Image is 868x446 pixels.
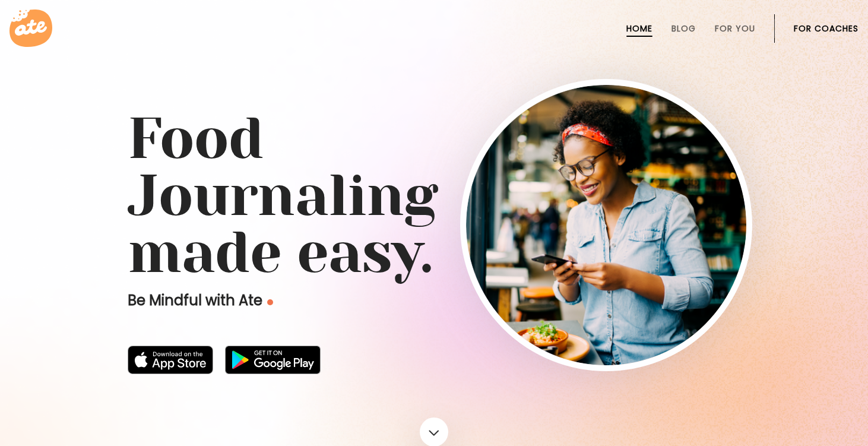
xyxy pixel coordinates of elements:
[225,346,321,374] img: badge-download-google.png
[128,346,213,374] img: badge-download-apple.svg
[794,24,859,33] a: For Coaches
[128,110,740,281] h1: Food Journaling made easy.
[626,24,652,33] a: Home
[128,291,460,310] p: Be Mindful with Ate
[715,24,755,33] a: For You
[466,85,746,365] img: home-hero-img-rounded.png
[671,24,696,33] a: Blog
